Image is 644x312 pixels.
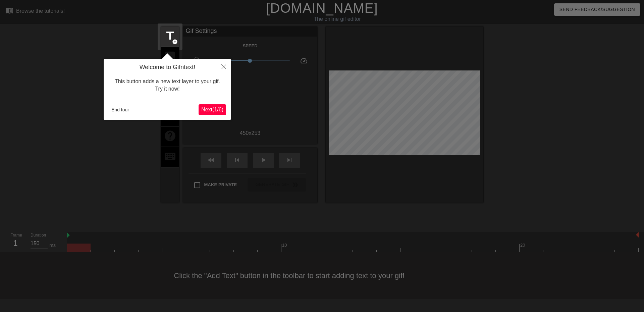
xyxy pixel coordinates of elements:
button: Next [199,104,226,115]
span: Next ( 1 / 6 ) [201,107,223,112]
button: End tour [109,105,132,115]
div: This button adds a new text layer to your gif. Try it now! [109,71,226,100]
button: Close [216,59,231,74]
h4: Welcome to Gifntext! [109,64,226,71]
